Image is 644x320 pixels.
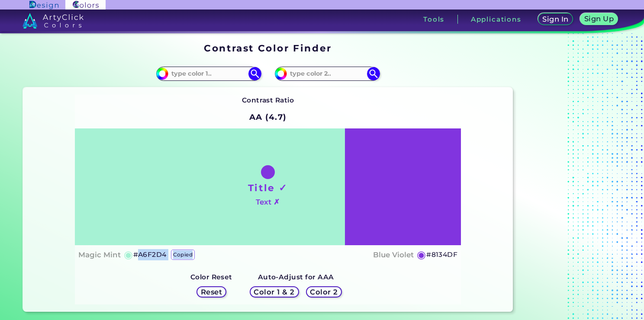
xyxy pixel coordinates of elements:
[168,68,249,80] input: type color 1..
[245,108,291,127] h2: AA (4.7)
[201,288,222,295] h5: Reset
[367,67,380,80] img: icon search
[471,16,522,22] h3: Applications
[256,196,280,208] h4: Text ✗
[373,249,414,261] h4: Blue Violet
[171,250,195,260] p: copied
[78,249,121,261] h4: Magic Mint
[29,1,58,9] img: ArtyClick Design logo
[538,13,573,25] a: Sign In
[133,249,167,260] h5: #A6F2D4
[417,250,426,260] h5: ◉
[310,288,338,295] h5: Color 2
[242,96,294,104] strong: Contrast Ratio
[584,15,614,22] h5: Sign Up
[248,67,261,80] img: icon search
[23,13,84,29] img: logo_artyclick_colors_white.svg
[423,16,444,22] h3: Tools
[254,288,294,295] h5: Color 1 & 2
[542,16,568,22] h5: Sign In
[426,249,457,260] h5: #8134DF
[204,42,332,54] h1: Contrast Color Finder
[580,13,618,25] a: Sign Up
[248,181,288,194] h1: Title ✓
[124,250,133,260] h5: ◉
[258,273,334,281] strong: Auto-Adjust for AAA
[190,273,232,281] strong: Color Reset
[287,68,367,80] input: type color 2..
